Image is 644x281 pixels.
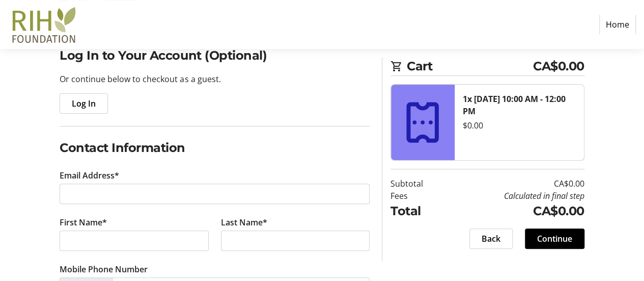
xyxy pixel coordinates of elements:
[537,233,572,245] span: Continue
[390,202,446,220] td: Total
[463,119,576,132] div: $0.00
[469,228,513,249] button: Back
[60,46,370,65] h2: Log In to Your Account (Optional)
[60,73,370,85] p: Or continue below to checkout as a guest.
[390,190,446,202] td: Fees
[525,228,584,249] button: Continue
[60,169,119,182] label: Email Address*
[8,4,80,45] img: Royal Inland Hospital Foundation 's Logo
[446,202,584,220] td: CA$0.00
[72,97,96,110] span: Log In
[60,139,370,157] h2: Contact Information
[221,216,267,228] label: Last Name*
[463,93,566,117] strong: 1x [DATE] 10:00 AM - 12:00 PM
[446,177,584,190] td: CA$0.00
[60,216,107,228] label: First Name*
[390,177,446,190] td: Subtotal
[60,93,108,114] button: Log In
[407,57,533,75] span: Cart
[482,233,500,245] span: Back
[533,57,584,75] span: CA$0.00
[446,190,584,202] td: Calculated in final step
[599,15,636,34] a: Home
[60,263,148,275] label: Mobile Phone Number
